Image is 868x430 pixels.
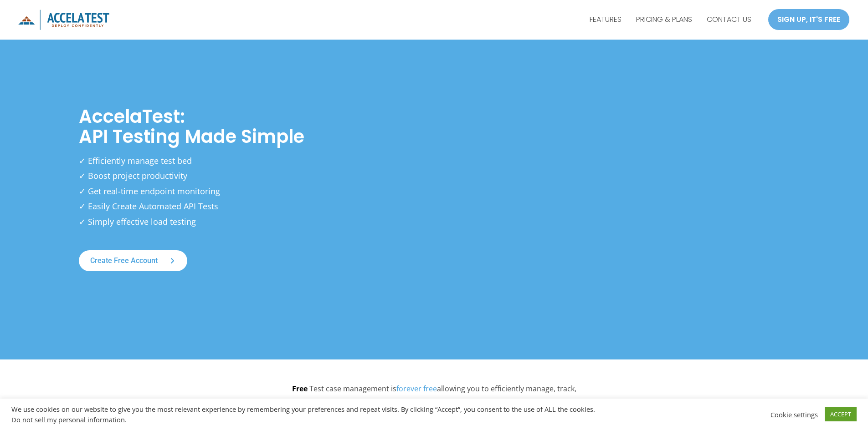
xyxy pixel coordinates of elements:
[292,384,308,394] strong: Free
[18,10,109,30] img: icon
[18,14,109,24] a: AccelaTest
[629,8,699,31] a: PRICING & PLANS
[770,410,818,419] a: Cookie settings
[79,153,352,229] p: ✓ Efficiently manage test bed ✓ Boost project productivity ✓ Get real-time endpoint monitoring ✓ ...
[11,405,603,424] div: We use cookies on our website to give you the most relevant experience by remembering your prefer...
[292,382,576,409] p: Test case management is allowing you to efficiently manage, track, collaborate, and organize your...
[699,8,759,31] a: CONTACT US
[90,257,158,264] span: Create free account
[79,250,187,271] a: Create free account
[79,106,425,147] h1: AccelaTest: API Testing Made Simple
[582,8,629,31] a: FEATURES
[11,415,125,424] a: Do not sell my personal information
[396,384,437,394] a: forever free
[768,9,850,30] a: SIGN UP, IT'S FREE
[11,415,603,424] div: .
[434,91,799,295] iframe: AccelaTest Explained in 2 Minutes
[582,8,759,31] nav: Site Navigation
[825,407,857,421] a: ACCEPT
